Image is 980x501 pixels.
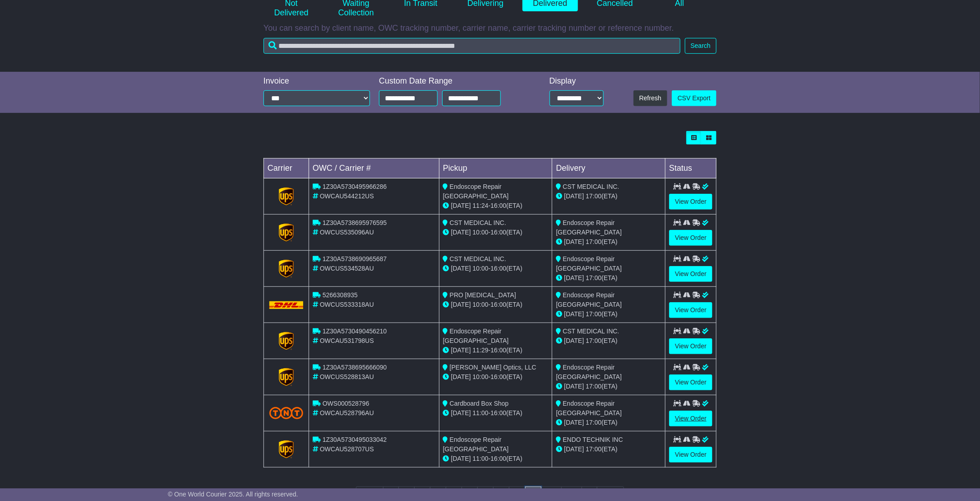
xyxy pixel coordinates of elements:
span: 17:00 [586,337,601,344]
span: 11:29 [473,346,489,354]
img: GetCarrierServiceLogo [279,440,294,459]
span: 11:00 [473,409,489,417]
span: Endoscope Repair [GEOGRAPHIC_DATA] [443,436,509,453]
span: OWCAU531798US [320,337,374,344]
span: OWS000528796 [323,400,370,407]
a: View Order [669,411,712,426]
span: 16:00 [490,409,506,417]
div: (ETA) [556,192,661,201]
span: 1Z30A5730490456210 [323,328,387,335]
span: 11:00 [473,455,489,462]
div: (ETA) [556,336,661,346]
span: 10:00 [473,373,489,380]
span: OWCUS534528AU [320,265,374,272]
span: [DATE] [564,192,584,200]
span: 1Z30A5738695666090 [323,364,387,371]
td: Carrier [264,159,309,178]
span: © One World Courier 2025. All rights reserved. [168,491,298,498]
span: OWCUS535096AU [320,229,374,236]
img: GetCarrierServiceLogo [279,368,294,386]
div: (ETA) [556,382,661,391]
img: GetCarrierServiceLogo [279,260,294,278]
div: - (ETA) [443,201,549,211]
span: CST MEDICAL INC. [563,183,619,190]
span: 10:00 [473,301,489,308]
span: 17:00 [586,310,601,318]
div: - (ETA) [443,228,549,237]
span: 10:00 [473,229,489,236]
div: (ETA) [556,273,661,283]
span: [DATE] [564,383,584,390]
span: 16:00 [490,346,506,354]
img: GetCarrierServiceLogo [279,224,294,242]
span: 16:00 [490,455,506,462]
span: 5266308935 [323,291,358,299]
div: - (ETA) [443,264,549,273]
td: Pickup [439,159,552,178]
span: [DATE] [564,419,584,426]
a: View Order [669,194,712,210]
span: CST MEDICAL INC. [450,219,506,226]
div: (ETA) [556,418,661,427]
span: 17:00 [586,274,601,281]
span: [DATE] [451,265,471,272]
span: 16:00 [490,265,506,272]
span: 1Z30A5738690965687 [323,255,387,262]
span: OWCAU528707US [320,445,374,453]
span: 17:00 [586,192,601,200]
span: ENDO TECHNIK INC [563,436,623,443]
span: Endoscope Repair [GEOGRAPHIC_DATA] [556,400,622,417]
div: Display [550,76,604,86]
span: 1Z30A5730495966286 [323,183,387,190]
td: Delivery [552,159,666,178]
a: View Order [669,302,712,318]
span: [DATE] [451,409,471,417]
div: - (ETA) [443,408,549,418]
div: (ETA) [556,309,661,319]
span: Endoscope Repair [GEOGRAPHIC_DATA] [443,183,509,200]
div: - (ETA) [443,454,549,464]
span: OWCAU528796AU [320,409,374,417]
span: OWCAU544212US [320,192,374,200]
span: 16:00 [490,202,506,209]
img: GetCarrierServiceLogo [279,187,294,206]
span: [PERSON_NAME] Optics, LLC [450,364,536,371]
span: 10:00 [473,265,489,272]
span: [DATE] [564,274,584,281]
span: [DATE] [451,229,471,236]
span: [DATE] [451,346,471,354]
span: Cardboard Box Shop [450,400,509,407]
div: (ETA) [556,445,661,454]
div: Invoice [263,76,370,86]
span: 17:00 [586,445,601,453]
span: 16:00 [490,373,506,380]
span: CST MEDICAL INC. [563,328,619,335]
span: Endoscope Repair [GEOGRAPHIC_DATA] [556,255,622,272]
span: [DATE] [451,455,471,462]
span: Endoscope Repair [GEOGRAPHIC_DATA] [443,328,509,344]
span: 1Z30A5730495033042 [323,436,387,443]
img: TNT_Domestic.png [269,407,303,419]
a: View Order [669,375,712,390]
span: 16:00 [490,229,506,236]
img: GetCarrierServiceLogo [279,332,294,350]
span: [DATE] [564,445,584,453]
span: Endoscope Repair [GEOGRAPHIC_DATA] [556,291,622,308]
span: [DATE] [451,373,471,380]
a: View Order [669,447,712,463]
span: 1Z30A5738695976595 [323,219,387,226]
span: 17:00 [586,419,601,426]
span: CST MEDICAL INC. [450,255,506,262]
span: Endoscope Repair [GEOGRAPHIC_DATA] [556,364,622,380]
a: View Order [669,338,712,354]
span: 16:00 [490,301,506,308]
span: [DATE] [564,337,584,344]
a: CSV Export [672,90,717,106]
td: Status [666,159,717,178]
img: DHL.png [269,301,303,309]
span: [DATE] [451,301,471,308]
td: OWC / Carrier # [309,159,439,178]
span: Endoscope Repair [GEOGRAPHIC_DATA] [556,219,622,236]
span: [DATE] [564,310,584,318]
span: [DATE] [451,202,471,209]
